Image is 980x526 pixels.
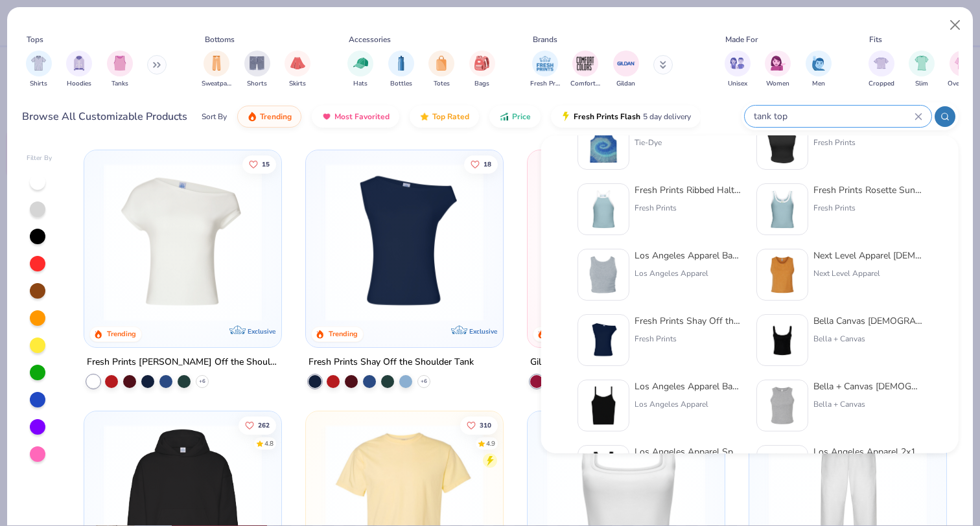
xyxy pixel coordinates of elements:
span: 5 day delivery [643,109,691,124]
span: Totes [434,79,450,89]
img: Hats Image [353,56,368,71]
div: Bella + Canvas [813,334,922,345]
button: filter button [806,51,832,89]
button: Like [460,416,498,434]
span: Shorts [247,79,267,89]
button: Fresh Prints Flash5 day delivery [551,106,701,128]
span: 310 [480,422,491,428]
img: Bags Image [474,56,489,71]
div: Los Angeles Apparel 2x1 Rib Crop Tank [813,446,922,459]
div: filter for Men [806,51,832,89]
div: filter for Unisex [725,51,751,89]
span: Oversized [948,79,977,89]
button: filter button [613,51,639,89]
button: filter button [948,51,977,89]
span: Gildan [616,79,635,89]
div: Next Level Apparel [813,268,922,280]
div: Fresh Prints [813,203,922,214]
img: 5716b33b-ee27-473a-ad8a-9b8687048459 [583,321,624,361]
img: Shirts Image [31,56,46,71]
img: 6c4b066c-2f15-42b2-bf81-c85d51316157 [762,452,802,492]
button: filter button [202,51,231,89]
button: filter button [530,51,560,89]
div: Bella + Canvas [813,399,922,411]
button: Trending [237,106,301,128]
span: Women [766,79,789,89]
img: Shorts Image [250,56,264,71]
span: Price [512,111,531,122]
button: filter button [469,51,495,89]
div: Fresh Prints Shay Off the Shoulder Tank [635,315,743,328]
button: Like [239,416,277,434]
img: TopRated.gif [419,111,430,122]
div: filter for Totes [428,51,454,89]
input: Try "T-Shirt" [752,109,915,124]
img: Bottles Image [394,56,408,71]
img: Women Image [771,56,786,71]
div: filter for Bottles [388,51,414,89]
img: Hoodies Image [72,56,86,71]
span: Trending [260,111,292,122]
div: Fresh Prints [635,334,743,345]
span: 18 [484,161,491,167]
span: Most Favorited [334,111,390,122]
span: Shirts [30,79,47,89]
div: filter for Fresh Prints [530,51,560,89]
span: + 6 [421,378,427,385]
img: Oversized Image [955,56,970,71]
button: Most Favorited [312,106,399,128]
img: 8af284bf-0d00-45ea-9003-ce4b9a3194ad [762,321,802,361]
strong: Tank Top [742,185,782,197]
button: filter button [909,51,935,89]
img: Comfort Colors Image [576,54,595,73]
div: Bella Canvas [DEMOGRAPHIC_DATA]' Micro Ribbed Scoop Tank [813,315,922,328]
img: a1c94bf0-cbc2-4c5c-96ec-cab3b8502a7f [97,163,268,321]
div: filter for Tanks [107,51,133,89]
span: Hats [353,79,367,89]
span: Bags [474,79,489,89]
div: filter for Hoodies [66,51,92,89]
div: Gildan Adult Heavy Blend 8 Oz. 50/50 Hooded Sweatshirt [530,354,722,371]
img: Tanks Image [113,56,127,71]
img: Slim Image [915,56,929,71]
button: filter button [107,51,133,89]
div: filter for Comfort Colors [570,51,600,89]
button: filter button [428,51,454,89]
div: Next Level Apparel [DEMOGRAPHIC_DATA]' Festival Cropped Tank [813,249,922,263]
img: 52992e4f-a45f-431a-90ff-fda9c8197133 [762,386,802,426]
img: af1e0f41-62ea-4e8f-9b2b-c8bb59fc549d [490,163,661,321]
span: + 6 [199,378,205,385]
span: Hoodies [67,79,91,89]
img: Gildan Image [616,54,636,73]
div: Fresh Prints Rosette Sunset Blvd Ribbed Scoop [813,184,922,198]
img: 476f1956-b6c5-4e44-98eb-4ec29e319878 [762,190,802,230]
div: Fresh Prints [813,137,922,149]
div: filter for Bags [469,51,495,89]
img: 5716b33b-ee27-473a-ad8a-9b8687048459 [319,163,490,321]
button: filter button [26,51,52,89]
div: Brands [533,34,557,45]
span: Bottles [390,79,412,89]
img: 78a825e4-0653-4d23-a782-ee4c082cd3a8 [583,124,624,165]
span: Comfort Colors [570,79,600,89]
div: Made For [725,34,758,45]
div: filter for Shirts [26,51,52,89]
button: filter button [285,51,310,89]
span: 15 [262,161,270,167]
span: Fresh Prints Flash [574,111,640,122]
div: filter for Sweatpants [202,51,231,89]
div: filter for Gildan [613,51,639,89]
button: Price [489,106,541,128]
div: Bella + Canvas [DEMOGRAPHIC_DATA]' Micro Ribbed Racerback Tank [813,380,922,394]
img: most_fav.gif [321,111,332,122]
button: filter button [66,51,92,89]
span: Sweatpants [202,79,231,89]
div: Los Angeles Apparel Baby Rib Spaghetti Tank [635,380,743,394]
span: Cropped [869,79,894,89]
span: Skirts [289,79,306,89]
span: Exclusive [248,327,275,336]
div: 4.8 [265,439,274,448]
div: Los Angeles Apparel [635,399,743,411]
img: 03ef7116-1b57-4bb4-b313-fcf87a0144ff [583,190,624,230]
span: Men [812,79,825,89]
